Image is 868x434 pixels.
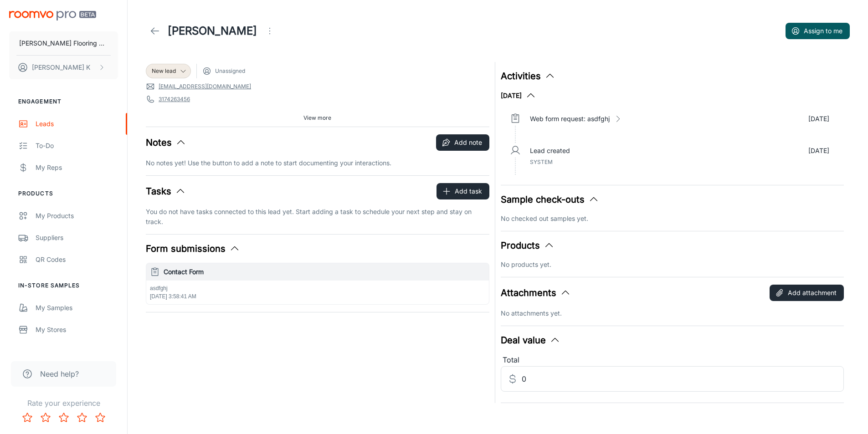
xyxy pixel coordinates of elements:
button: Open menu [261,22,279,40]
p: No products yet. [501,260,844,270]
button: Tasks [146,184,186,198]
p: You do not have tasks connected to this lead yet. Start adding a task to schedule your next step ... [146,207,489,227]
p: [DATE] [808,114,829,124]
span: [DATE] 3:58:41 AM [150,293,196,300]
span: System [530,158,553,165]
div: My Reps [36,163,118,173]
button: [PERSON_NAME] K [9,56,118,79]
button: Rate 5 star [91,408,109,427]
button: Add note [436,134,489,151]
a: 3174263456 [159,95,190,103]
button: Rate 1 star [18,408,36,427]
p: [PERSON_NAME] K [32,62,90,72]
span: Unassigned [215,67,245,75]
button: Attachments [501,286,571,300]
img: Roomvo PRO Beta [9,11,96,20]
p: asdfghj [150,284,485,292]
span: New lead [152,67,176,75]
button: [PERSON_NAME] Flooring Center Inc [9,31,118,55]
div: My Products [36,211,118,221]
button: Products [501,239,555,252]
p: Lead created [530,146,570,156]
button: Add task [437,183,489,199]
p: Rate your experience [7,398,120,408]
div: Total [501,354,844,366]
div: My Samples [36,303,118,313]
input: Estimated deal value [522,366,844,392]
button: Sample check-outs [501,193,599,206]
div: Suppliers [36,233,118,243]
h1: [PERSON_NAME] [168,23,257,39]
p: [PERSON_NAME] Flooring Center Inc [19,38,108,48]
button: Deal value [501,333,560,347]
div: My Stores [36,325,118,335]
button: Rate 4 star [73,408,91,427]
button: [DATE] [501,90,536,101]
div: New lead [146,64,191,78]
div: QR Codes [36,255,118,265]
button: Rate 2 star [36,408,55,427]
p: [DATE] [808,146,829,156]
p: No attachments yet. [501,308,844,318]
button: Activities [501,69,555,83]
h6: Contact Form [164,267,485,277]
button: Add attachment [770,285,844,301]
button: Rate 3 star [55,408,73,427]
button: Form submissions [146,242,240,255]
span: Need help? [40,368,79,379]
p: Web form request: asdfghj [530,114,610,124]
div: To-do [36,141,118,151]
button: View more [300,111,335,125]
button: Notes [146,136,186,149]
p: No notes yet! Use the button to add a note to start documenting your interactions. [146,158,489,168]
a: [EMAIL_ADDRESS][DOMAIN_NAME] [159,82,251,91]
span: View more [303,114,331,122]
button: Contact Formasdfghj[DATE] 3:58:41 AM [146,263,489,304]
div: Leads [36,119,118,129]
p: No checked out samples yet. [501,214,844,224]
button: Assign to me [786,23,850,39]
